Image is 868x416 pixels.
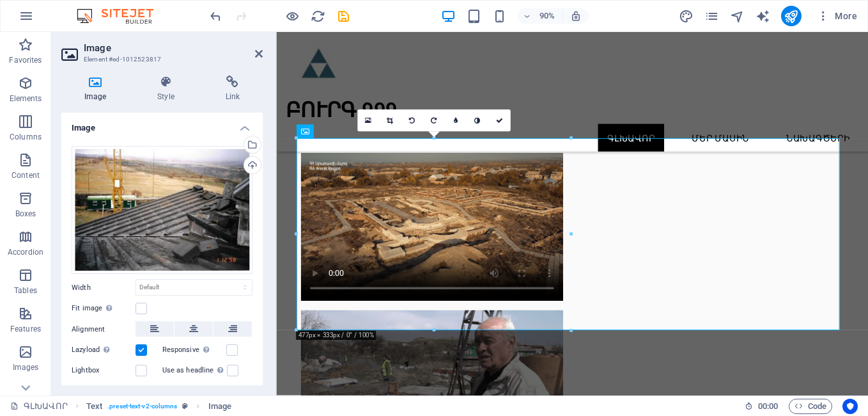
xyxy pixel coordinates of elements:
[10,399,68,414] a: Click to cancel selection. Double-click to open Pages
[203,76,263,102] h4: Link
[336,8,351,24] button: save
[794,399,826,414] span: Code
[310,8,325,24] button: reload
[756,9,770,24] i: AI Writer
[107,399,177,414] span: . preset-text-v2-columns
[86,399,231,414] nav: breadcrumb
[679,9,694,24] i: Design (Ctrl+Alt+Y)
[86,399,102,414] span: Click to select. Double-click to edit
[10,93,42,104] p: Elements
[74,8,169,24] img: Editor Logo
[401,109,422,131] a: Rotate left 90°
[72,146,252,274] div: 5-9IKaCAsGKUeyCQBd719Jfw.JPG
[72,284,136,291] label: Width
[13,362,39,372] p: Images
[745,399,779,414] h6: Session time
[758,399,778,414] span: 00 00
[842,399,858,414] button: Usercentrics
[311,9,325,24] i: Reload page
[570,10,582,22] i: On resize automatically adjust zoom level to fit chosen device.
[72,301,136,316] label: Fit image
[134,76,202,102] h4: Style
[15,209,36,219] p: Boxes
[812,6,862,26] button: More
[162,363,227,378] label: Use as headline
[72,363,136,378] label: Lightbox
[730,9,745,24] i: Navigator
[72,322,136,337] label: Alignment
[444,109,466,131] a: Blur
[704,9,719,24] i: Pages (Ctrl+Alt+S)
[72,383,136,399] label: Optimized
[781,6,802,26] button: publish
[679,8,694,24] button: design
[162,342,226,358] label: Responsive
[12,170,40,180] p: Content
[488,109,510,131] a: Confirm ( Ctrl ⏎ )
[466,109,488,131] a: Greyscale
[208,9,223,24] i: Undo: Delete elements (Ctrl+Z)
[817,10,857,22] span: More
[10,132,42,142] p: Columns
[704,8,720,24] button: pages
[72,342,136,358] label: Lazyload
[10,324,41,334] p: Features
[284,8,300,24] button: Click here to leave preview mode and continue editing
[789,399,832,414] button: Code
[518,8,563,24] button: 90%
[182,403,188,410] i: This element is a customizable preset
[8,247,43,257] p: Accordion
[357,109,378,131] a: Select files from the file manager, stock photos, or upload file(s)
[208,399,231,414] span: Click to select. Double-click to edit
[537,8,557,24] h6: 90%
[9,55,42,65] p: Favorites
[61,113,263,136] h4: Image
[14,285,37,296] p: Tables
[767,401,769,411] span: :
[84,42,263,54] h2: Image
[61,76,134,102] h4: Image
[422,109,444,131] a: Rotate right 90°
[379,109,401,131] a: Crop mode
[84,54,237,65] h3: Element #ed-1012523817
[756,8,771,24] button: text_generator
[730,8,745,24] button: navigator
[336,9,351,24] i: Save (Ctrl+S)
[208,8,223,24] button: undo
[784,9,798,24] i: Publish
